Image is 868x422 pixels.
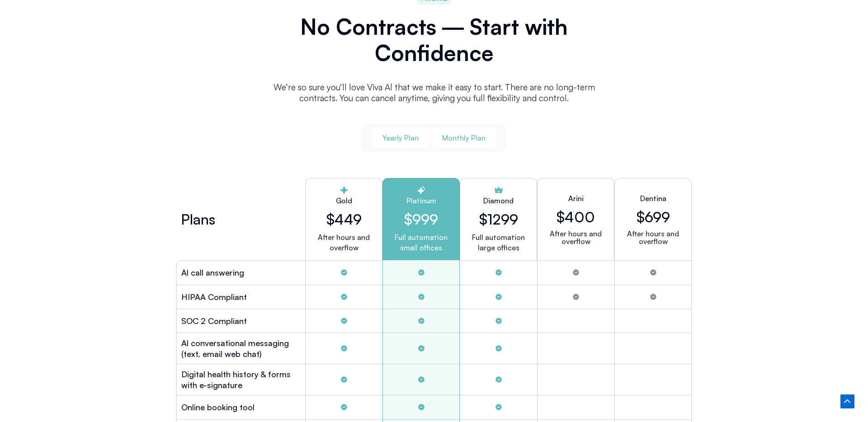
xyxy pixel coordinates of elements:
p: After hours and overflow [622,230,684,245]
h2: $400 [557,208,595,225]
h2: Dentina [640,193,666,204]
h2: $449 [313,211,375,228]
h2: HIPAA Compliant [181,291,247,302]
h2: Online booking tool [181,402,255,413]
h2: $1299 [479,211,518,228]
p: After hours and overflow [545,230,607,245]
span: Yearly Plan [382,133,419,143]
h2: $699 [637,208,670,225]
h2: Platinum [390,195,452,206]
h2: Al call answering [181,267,244,278]
p: Full automation small offices [390,232,452,253]
h2: Diamond [483,195,514,206]
h2: Gold [313,195,375,206]
h2: No Contracts ― Start with Confidence [262,14,606,66]
h2: Al conversational messaging (text, email web chat) [181,338,301,359]
h2: Arini [568,193,584,204]
h2: Digital health history & forms with e-signature [181,369,301,390]
h2: Plans [181,214,215,225]
h2: SOC 2 Compliant [181,315,247,326]
span: Monthly Plan [442,133,486,143]
p: Full automation large offices [472,232,525,253]
p: We’re so sure you’ll love Viva Al that we make it easy to start. There are no long-term contracts... [262,82,606,103]
h2: $999 [390,211,452,228]
p: After hours and overflow [313,232,375,253]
